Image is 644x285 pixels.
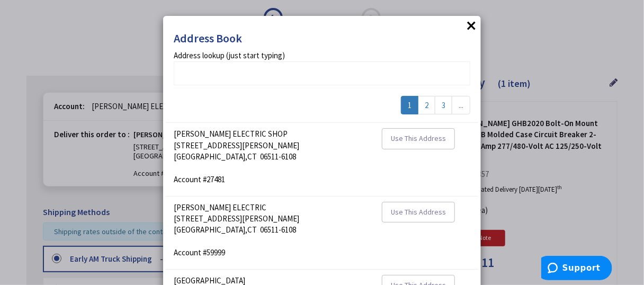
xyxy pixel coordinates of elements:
[391,207,446,217] span: Use This Address
[435,96,452,114] a: 3
[260,152,296,162] span: 06511-6108
[174,247,207,257] span: Account #
[174,225,245,235] span: [GEOGRAPHIC_DATA]
[541,256,612,282] iframe: Opens a widget where you can find more information
[174,202,266,212] span: [PERSON_NAME] ELECTRIC
[166,128,374,185] div: ,
[207,247,225,257] span: 59999
[174,213,299,224] span: [STREET_ADDRESS][PERSON_NAME]
[207,174,225,184] span: 27481
[391,133,446,143] span: Use This Address
[382,202,455,223] button: Use This Address
[260,225,296,235] span: 06511-6108
[174,174,207,184] span: Account #
[463,17,479,33] button: ×
[382,128,455,149] button: Use This Address
[174,152,245,162] span: [GEOGRAPHIC_DATA]
[247,152,257,162] span: CT
[418,96,435,114] a: 2
[174,140,299,150] span: [STREET_ADDRESS][PERSON_NAME]
[247,225,257,235] span: CT
[166,202,374,259] div: ,
[174,32,470,44] h4: Address Book
[401,96,418,114] a: 1
[452,96,470,114] a: ...
[174,50,470,61] span: Address lookup (just start typing)
[174,129,288,139] span: [PERSON_NAME] ELECTRIC SHOP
